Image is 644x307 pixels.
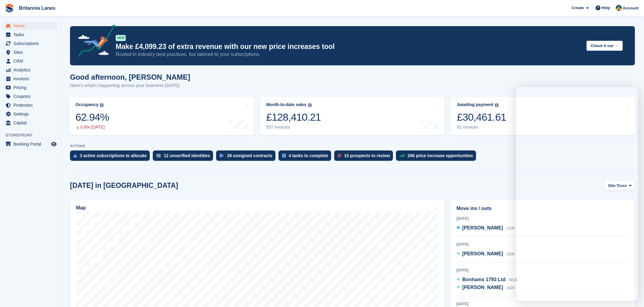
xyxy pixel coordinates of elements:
span: Analytics [13,66,50,74]
h1: Good afternoon, [PERSON_NAME] [70,73,190,81]
span: Protection [13,101,50,109]
span: Create [572,5,584,11]
p: Here's what's happening across your business [DATE] [70,82,190,89]
img: prospect-51fa495bee0391a8d652442698ab0144808aea92771e9ea1ae160a38d050c398.svg [338,154,341,157]
span: 2105 [506,226,515,230]
img: active_subscription_to_allocate_icon-d502201f5373d7db506a760aba3b589e785aa758c864c3986d89f69b8ff3... [74,154,77,158]
a: menu [3,140,58,148]
span: Storefront [5,132,61,138]
span: Help [602,5,610,11]
a: 15 prospects to review [334,150,396,164]
div: 4 tasks to complete [289,153,328,158]
a: menu [3,83,58,92]
img: stora-icon-8386f47178a22dfd0bd8f6a31ec36ba5ce8667c1dd55bd0f319d3a0aa187defe.svg [5,4,14,13]
img: icon-info-grey-7440780725fd019a000dd9b08b2336e03edf1995a4989e88bcd33f0948082b44.svg [100,103,103,107]
a: 4 tasks to complete [278,150,334,164]
div: 12 unverified identities [164,153,210,158]
img: icon-info-grey-7440780725fd019a000dd9b08b2336e03edf1995a4989e88bcd33f0948082b44.svg [308,103,312,107]
span: [PERSON_NAME] [462,285,503,290]
div: 82 invoices [457,125,506,130]
a: menu [3,66,58,74]
img: task-75834270c22a3079a89374b754ae025e5fb1db73e45f91037f5363f120a921f8.svg [282,154,286,157]
a: menu [3,119,58,127]
p: Make £4,099.23 of extra revenue with our new price increases tool [116,42,582,51]
a: menu [3,110,58,118]
div: 15 prospects to review [344,153,390,158]
a: Occupancy 62.94% 0.8% [DATE] [69,97,254,135]
span: 0016 [509,278,517,282]
div: 296 price increase opportunities [408,153,473,158]
span: CRM [13,57,50,65]
a: menu [3,30,58,39]
div: 0.8% [DATE] [75,125,109,130]
span: Booking Portal [13,140,50,148]
div: Month-to-date sales [266,102,306,107]
div: [DATE] [457,242,629,247]
img: icon-info-grey-7440780725fd019a000dd9b08b2336e03edf1995a4989e88bcd33f0948082b44.svg [495,103,499,107]
iframe: Intercom live chat [516,87,638,301]
img: verify_identity-adf6edd0f0f0b5bbfe63781bf79b02c33cf7c696d77639b501bdc392416b5a36.svg [156,154,161,157]
button: Check it out → [586,41,623,51]
div: 62.94% [75,111,109,123]
div: 3 active subscriptions to allocate [80,153,147,158]
a: 296 price increase opportunities [396,150,479,164]
span: Sites [13,48,50,57]
div: 557 invoices [266,125,321,130]
span: Invoices [13,74,50,83]
div: Awaiting payment [457,102,493,107]
a: Bonhams 1793 Ltd 0016 [457,276,517,284]
div: Occupancy [75,102,98,107]
span: 2020 [506,286,515,290]
a: 12 unverified identities [153,150,216,164]
a: [PERSON_NAME] 2026 [457,250,515,258]
span: Capital [13,119,50,127]
a: menu [3,57,58,65]
a: [PERSON_NAME] 2020 [457,284,515,292]
div: £30,461.61 [457,111,506,123]
span: Pricing [13,83,50,92]
img: contract_signature_icon-13c848040528278c33f63329250d36e43548de30e8caae1d1a13099fd9432cc5.svg [220,154,224,157]
a: 3 active subscriptions to allocate [70,150,153,164]
a: Preview store [50,140,58,148]
span: Subscriptions [13,39,50,48]
p: ACTIONS [70,144,635,148]
div: [DATE] [457,216,629,221]
div: 28 unsigned contracts [227,153,272,158]
span: Home [13,22,50,30]
img: price-adjustments-announcement-icon-8257ccfd72463d97f412b2fc003d46551f7dbcb40ab6d574587a9cd5c0d94... [73,25,115,59]
h2: Map [76,205,86,211]
img: Nathan Kellow [616,5,622,11]
h2: Move ins / outs [457,205,629,212]
div: NEW [116,35,126,41]
div: £128,410.21 [266,111,321,123]
a: menu [3,22,58,30]
a: Month-to-date sales £128,410.21 557 invoices [260,97,445,135]
p: Rooted in industry best practices, but tailored to your subscriptions. [116,51,582,58]
span: Tasks [13,30,50,39]
a: Awaiting payment £30,461.61 82 invoices [451,97,635,135]
a: menu [3,101,58,109]
span: 2026 [506,252,515,256]
a: Britannia Lanes [16,3,58,13]
a: menu [3,92,58,101]
div: [DATE] [457,301,629,307]
span: Account [623,5,639,11]
span: Coupons [13,92,50,101]
img: price_increase_opportunities-93ffe204e8149a01c8c9dc8f82e8f89637d9d84a8eef4429ea346261dce0b2c0.svg [400,154,404,157]
a: [PERSON_NAME] 2105 [457,224,515,232]
span: Settings [13,110,50,118]
span: [PERSON_NAME] [462,251,503,256]
div: [DATE] [457,267,629,273]
span: Bonhams 1793 Ltd [462,277,506,282]
a: 28 unsigned contracts [216,150,278,164]
span: [PERSON_NAME] [462,225,503,230]
a: menu [3,48,58,57]
a: menu [3,74,58,83]
a: menu [3,39,58,48]
h2: [DATE] in [GEOGRAPHIC_DATA] [70,181,178,190]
